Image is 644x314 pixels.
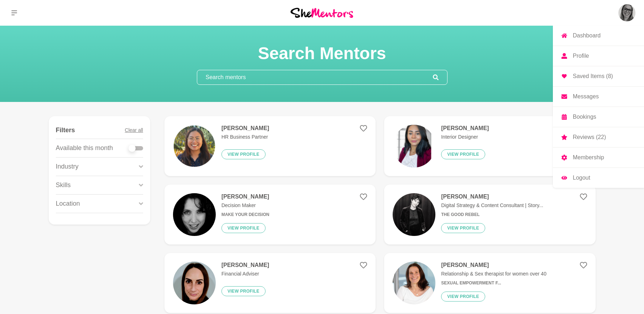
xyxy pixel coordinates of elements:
p: Relationship & Sex therapist for women over 40 [441,270,546,278]
p: Location [56,199,80,209]
a: [PERSON_NAME]Decision MakerMake Your DecisionView profile [164,185,376,244]
p: Dashboard [573,33,601,38]
a: Saved Items (8) [553,66,644,86]
h4: [PERSON_NAME] [221,262,269,269]
p: Membership [573,155,604,160]
button: View profile [441,223,485,233]
button: View profile [221,286,266,296]
a: Reviews (22) [553,127,644,147]
a: [PERSON_NAME]Relationship & Sex therapist for women over 40Sexual Empowerment f...View profile [384,253,595,313]
p: Digital Strategy & Content Consultant | Story... [441,202,543,209]
img: 672c9e0f5c28f94a877040268cd8e7ac1f2c7f14-1080x1350.png [393,125,435,168]
a: Messages [553,87,644,107]
h4: [PERSON_NAME] [441,125,489,132]
p: HR Business Partner [221,133,269,141]
a: [PERSON_NAME]Financial AdviserView profile [164,253,376,313]
img: 1044fa7e6122d2a8171cf257dcb819e56f039831-1170x656.jpg [393,193,435,236]
h4: [PERSON_NAME] [221,125,269,132]
h6: The Good Rebel [441,212,543,217]
p: Skills [56,180,71,190]
a: [PERSON_NAME]HR Business PartnerView profile [164,116,376,176]
img: 231d6636be52241877ec7df6b9df3e537ea7a8ca-1080x1080.png [173,125,216,168]
img: d6e4e6fb47c6b0833f5b2b80120bcf2f287bc3aa-2570x2447.jpg [393,262,435,304]
a: Profile [553,46,644,66]
a: Charlie ClarkeDashboardProfileSaved Items (8)MessagesBookingsReviews (22)MembershipLogout [618,4,635,21]
img: Charlie Clarke [618,4,635,21]
a: [PERSON_NAME]Interior DesignerView profile [384,116,595,176]
p: Profile [573,53,589,59]
p: Logout [573,175,590,181]
img: 443bca476f7facefe296c2c6ab68eb81e300ea47-400x400.jpg [173,193,216,236]
a: [PERSON_NAME]Digital Strategy & Content Consultant | Story...The Good RebelView profile [384,185,595,244]
h6: Sexual Empowerment f... [441,280,546,286]
p: Saved Items (8) [573,73,613,79]
p: Available this month [56,143,113,153]
img: She Mentors Logo [290,8,353,17]
h4: [PERSON_NAME] [441,193,543,200]
button: Clear all [125,122,143,139]
h4: [PERSON_NAME] [221,193,269,200]
button: View profile [441,149,485,159]
a: Dashboard [553,26,644,46]
p: Messages [573,94,599,99]
input: Search mentors [197,70,433,84]
a: Bookings [553,107,644,127]
img: 2462cd17f0db61ae0eaf7f297afa55aeb6b07152-1255x1348.jpg [173,262,216,304]
h6: Make Your Decision [221,212,269,217]
h4: Filters [56,126,75,134]
button: View profile [221,149,266,159]
p: Bookings [573,114,596,120]
p: Decision Maker [221,202,269,209]
p: Reviews (22) [573,134,606,140]
h1: Search Mentors [197,43,447,64]
p: Industry [56,162,79,171]
button: View profile [221,223,266,233]
p: Financial Adviser [221,270,269,278]
p: Interior Designer [441,133,489,141]
h4: [PERSON_NAME] [441,262,546,269]
button: View profile [441,292,485,302]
